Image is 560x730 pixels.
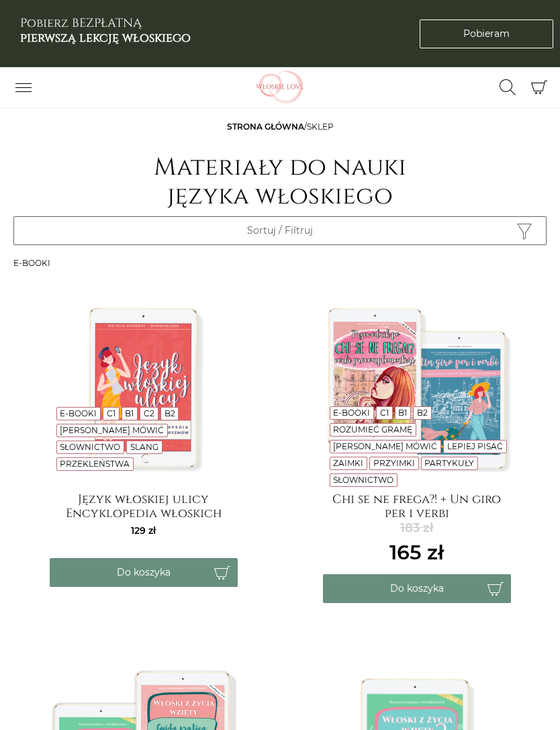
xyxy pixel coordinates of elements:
a: Lepiej pisać [447,441,503,451]
a: B2 [417,408,428,418]
a: Chi se ne frega?! + Un giro per i verbi [323,492,511,519]
a: Zaimki [333,458,363,468]
button: Do koszyka [323,574,511,603]
del: 183 [389,519,444,537]
button: Przełącz widoczność filtrów [13,216,547,245]
a: Słownictwo [333,475,393,485]
ins: 165 [389,537,444,567]
a: Słownictwo [60,442,120,452]
a: [PERSON_NAME] mówić [333,441,437,451]
span: Pobieram [463,27,510,41]
a: Strona główna [227,122,304,132]
a: Przekleństwa [60,459,130,469]
img: Włoskielove [236,71,324,104]
h1: Materiały do nauki języka włoskiego [146,153,414,211]
span: sklep [307,122,334,132]
a: C1 [380,408,389,418]
span: 129 [131,524,156,537]
a: B1 [125,408,134,418]
button: Koszyk [524,73,553,102]
a: C1 [107,408,115,418]
a: Język włoskiej ulicy Encyklopedia włoskich wulgaryzmów [50,492,238,519]
a: E-booki [60,408,97,418]
button: Do koszyka [50,558,238,587]
h3: Pobierz BEZPŁATNĄ [20,16,191,45]
h3: E-booki [13,259,547,268]
a: E-booki [333,408,370,418]
b: pierwszą lekcję włoskiego [20,30,191,46]
a: B1 [398,408,407,418]
a: Slang [130,442,158,452]
a: Rozumieć gramę [333,424,412,435]
a: B2 [165,408,175,418]
span: / [227,122,334,132]
button: Przełącz formularz wyszukiwania [491,76,524,99]
a: Partykuły [424,458,474,468]
a: Przyimki [373,458,415,468]
a: Pobieram [420,19,553,48]
a: [PERSON_NAME] mówić [60,425,164,435]
a: C2 [144,408,154,418]
button: Przełącz nawigację [7,76,40,99]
